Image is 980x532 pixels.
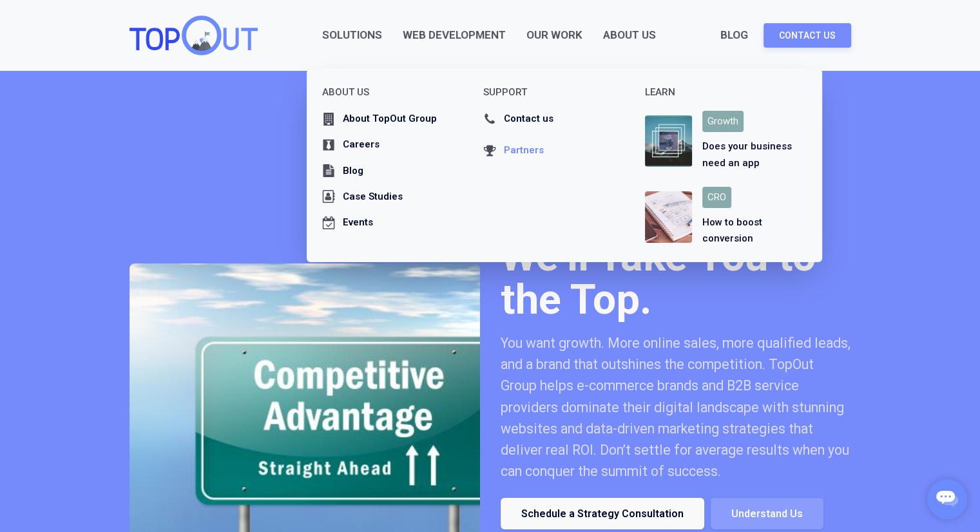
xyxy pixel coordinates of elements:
div: Blog [343,163,363,179]
a: Contact us [483,111,553,127]
a: Careers [322,137,380,153]
div: Contact us [504,111,553,127]
h1: Achieve Peak Performance. We’ll Take You to the Top. [501,148,851,322]
div: Does your business need an app [702,138,807,171]
div: Growth [702,111,744,132]
div: Partners [504,142,544,158]
a: Understand Us [711,498,823,530]
div: Careers [343,137,380,153]
a: Partners [483,142,544,158]
div: Case Studies [343,189,403,205]
a: Events [322,214,373,231]
a: Contact Us [764,23,851,48]
a: About TopOut Group [322,111,437,127]
a: Solutions [322,26,382,44]
a: Our Work [526,26,582,44]
a: Blog [322,163,363,179]
div: CRO [702,187,731,208]
a: GrowthDoes your business need an app [645,111,807,171]
div: Events [343,214,373,231]
div: about us [322,84,369,100]
div: learn [645,84,675,100]
a: CROHow to boost conversion [645,187,807,247]
a: Web Development [403,26,506,44]
div: How to boost conversion [702,214,807,247]
div: You want growth. More online sales, more qualified leads, and a brand that outshines the competit... [501,332,851,482]
div: About Us [603,26,656,44]
a: Case Studies [322,189,403,205]
div: Support [483,84,527,100]
a: Blog [720,26,748,44]
a: Schedule a Strategy Consultation [501,498,704,530]
div: About TopOut Group [343,111,437,127]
